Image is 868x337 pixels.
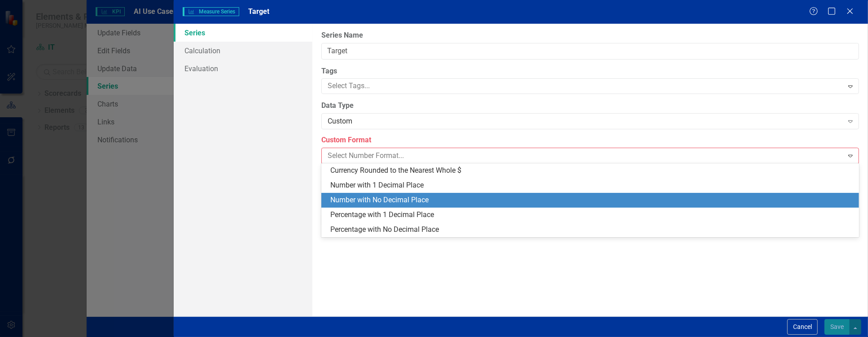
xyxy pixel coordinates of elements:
div: Currency Rounded to the Nearest Whole $ [330,166,854,176]
label: Series Name [321,30,859,41]
label: Custom Format [321,135,859,145]
div: Number with No Decimal Place [330,195,854,205]
span: Target [248,7,269,16]
div: Custom [328,116,843,127]
a: Evaluation [174,60,312,77]
button: Cancel [787,319,818,335]
div: Percentage with No Decimal Place [330,225,854,235]
label: Data Type [321,101,859,111]
div: Percentage with 1 Decimal Place [330,210,854,220]
button: Save [824,319,850,335]
div: Number with 1 Decimal Place [330,180,854,191]
label: Tags [321,66,859,77]
input: Series Name [321,43,859,60]
a: Calculation [174,42,312,60]
a: Series [174,24,312,42]
span: Measure Series [183,7,239,16]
